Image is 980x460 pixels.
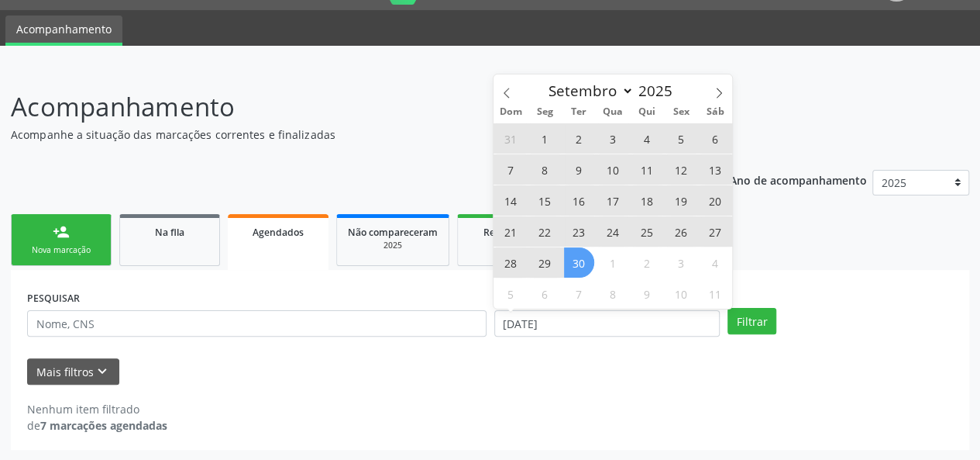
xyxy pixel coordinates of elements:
[666,216,696,247] span: Setembro 26, 2025
[632,123,662,154] span: Setembro 4, 2025
[27,310,487,337] input: Nome, CNS
[596,107,630,117] span: Qua
[53,223,70,240] div: person_add
[700,185,731,216] span: Setembro 20, 2025
[542,80,634,102] select: Month
[530,154,560,185] span: Setembro 8, 2025
[40,418,167,433] strong: 7 marcações agendadas
[11,126,682,143] p: Acompanhe a situação das marcações correntes e finalizadas
[11,88,682,126] p: Acompanhamento
[528,107,562,117] span: Seg
[469,240,546,251] div: 2025
[496,278,526,309] span: Outubro 5, 2025
[598,247,628,278] span: Outubro 1, 2025
[632,278,662,309] span: Outubro 9, 2025
[598,123,628,154] span: Setembro 3, 2025
[253,226,304,239] span: Agendados
[700,123,731,154] span: Setembro 6, 2025
[632,216,662,247] span: Setembro 25, 2025
[22,244,100,256] div: Nova marcação
[632,185,662,216] span: Setembro 18, 2025
[564,154,594,185] span: Setembro 9, 2025
[27,358,119,386] button: Mais filtroskeyboard_arrow_down
[496,154,526,185] span: Setembro 7, 2025
[5,16,122,46] a: Acompanhamento
[494,310,720,337] input: Selecione um intervalo
[700,216,731,247] span: Setembro 27, 2025
[562,107,596,117] span: Ter
[632,247,662,278] span: Outubro 2, 2025
[483,226,531,239] span: Resolvidos
[530,185,560,216] span: Setembro 15, 2025
[530,247,560,278] span: Setembro 29, 2025
[730,170,867,189] p: Ano de acompanhamento
[27,401,167,417] div: Nenhum item filtrado
[598,278,628,309] span: Outubro 8, 2025
[27,286,80,310] label: PESQUISAR
[348,240,438,251] div: 2025
[496,247,526,278] span: Setembro 28, 2025
[700,278,731,309] span: Outubro 11, 2025
[564,216,594,247] span: Setembro 23, 2025
[598,185,628,216] span: Setembro 17, 2025
[664,107,698,117] span: Sex
[727,308,776,334] button: Filtrar
[666,278,696,309] span: Outubro 10, 2025
[530,278,560,309] span: Outubro 6, 2025
[94,363,111,380] i: keyboard_arrow_down
[530,216,560,247] span: Setembro 22, 2025
[564,247,594,278] span: Setembro 30, 2025
[630,107,664,117] span: Qui
[564,278,594,309] span: Outubro 7, 2025
[700,247,731,278] span: Outubro 4, 2025
[700,154,731,185] span: Setembro 13, 2025
[348,226,438,239] span: Não compareceram
[666,154,696,185] span: Setembro 12, 2025
[493,107,528,117] span: Dom
[634,81,685,101] input: Year
[598,154,628,185] span: Setembro 10, 2025
[666,185,696,216] span: Setembro 19, 2025
[496,185,526,216] span: Setembro 14, 2025
[632,154,662,185] span: Setembro 11, 2025
[530,123,560,154] span: Setembro 1, 2025
[666,123,696,154] span: Setembro 5, 2025
[496,216,526,247] span: Setembro 21, 2025
[666,247,696,278] span: Outubro 3, 2025
[698,107,732,117] span: Sáb
[564,185,594,216] span: Setembro 16, 2025
[598,216,628,247] span: Setembro 24, 2025
[564,123,594,154] span: Setembro 2, 2025
[496,123,526,154] span: Agosto 31, 2025
[155,226,184,239] span: Na fila
[27,417,167,434] div: de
